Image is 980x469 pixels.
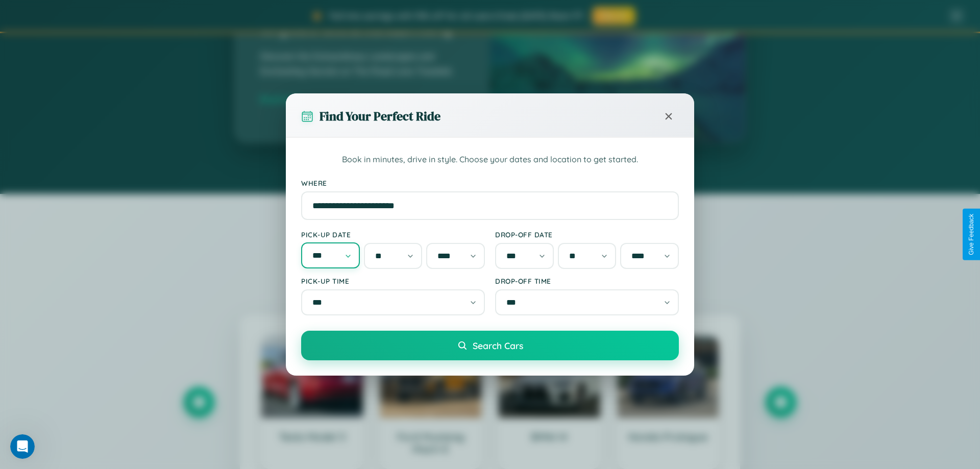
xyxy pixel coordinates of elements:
button: Search Cars [301,331,679,360]
label: Pick-up Date [301,230,485,239]
p: Book in minutes, drive in style. Choose your dates and location to get started. [301,153,679,166]
h3: Find Your Perfect Ride [320,108,440,125]
label: Where [301,179,679,187]
label: Drop-off Time [495,277,679,285]
label: Drop-off Date [495,230,679,239]
span: Search Cars [473,340,523,351]
label: Pick-up Time [301,277,485,285]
